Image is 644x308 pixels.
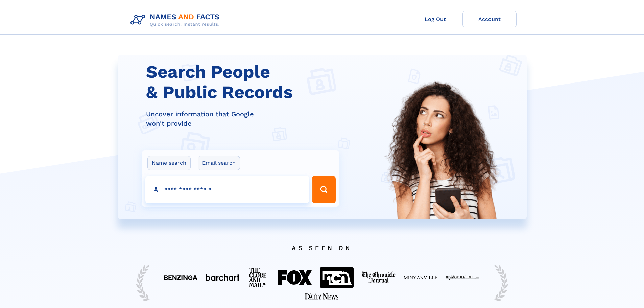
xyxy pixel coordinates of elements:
[362,271,396,284] img: Featured on The Chronicle Journal
[408,11,462,27] a: Log Out
[305,293,338,300] img: Featured on Starkville Daily News
[278,270,312,285] img: Featured on FOX 40
[147,156,191,170] label: Name search
[320,267,354,287] img: Featured on NCN
[206,274,239,281] img: Featured on BarChart
[404,275,437,280] img: Featured on Minyanville
[312,176,336,203] button: Search Button
[146,109,343,128] div: Uncover information that Google won't provide
[247,266,270,289] img: Featured on The Globe And Mail
[145,176,309,203] input: search input
[462,11,517,27] a: Account
[146,62,343,102] h1: Search People & Public Records
[129,237,515,260] span: AS SEEN ON
[128,11,225,29] img: Logo Names and Facts
[164,275,197,280] img: Featured on Benzinga
[446,275,479,280] img: Featured on My Mother Lode
[380,79,505,253] img: Search People and Public records
[198,156,240,170] label: Email search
